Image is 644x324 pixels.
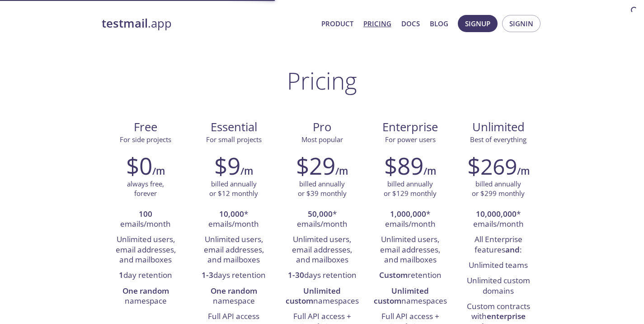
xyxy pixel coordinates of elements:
h6: /m [335,163,348,179]
span: Free [109,119,183,135]
span: Signin [509,18,533,29]
p: billed annually or $129 monthly [384,179,437,199]
strong: 10,000 [219,209,244,219]
strong: One random [211,286,257,296]
h2: $ [467,152,517,179]
span: Essential [197,119,271,135]
li: * emails/month [285,207,359,233]
h2: $89 [384,152,423,179]
h6: /m [152,163,165,179]
span: Most popular [301,135,343,144]
strong: 50,000 [308,209,333,219]
span: Enterprise [373,119,447,135]
li: * emails/month [461,207,536,233]
span: Signup [465,18,490,29]
strong: testmail [102,15,148,31]
a: Pricing [363,18,391,29]
strong: Custom [379,270,408,280]
button: Signup [458,15,498,32]
strong: Unlimited custom [374,286,429,306]
span: Unlimited [472,119,525,135]
strong: 100 [139,209,152,219]
p: billed annually or $12 monthly [209,179,258,199]
span: For power users [385,135,436,144]
h1: Pricing [287,67,357,94]
li: days retention [285,268,359,283]
span: 269 [480,152,517,181]
strong: 10,000,000 [476,209,517,219]
li: namespaces [285,284,359,310]
li: Unlimited users, email addresses, and mailboxes [108,232,183,268]
h6: /m [423,163,436,179]
li: namespaces [373,284,447,310]
strong: 1-3 [202,270,213,280]
li: day retention [108,268,183,283]
span: For side projects [120,135,171,144]
a: Docs [401,18,420,29]
p: always free, forever [127,179,164,199]
strong: 1-30 [288,270,304,280]
li: All Enterprise features : [461,232,536,258]
li: namespace [108,284,183,310]
a: Blog [430,18,448,29]
h2: $0 [126,152,152,179]
strong: One random [122,286,169,296]
strong: 1,000,000 [390,209,426,219]
span: For small projects [206,135,262,144]
a: testmail.app [102,16,314,31]
h2: $29 [296,152,335,179]
li: Unlimited custom domains [461,273,536,299]
p: billed annually or $39 monthly [298,179,347,199]
li: retention [373,268,447,283]
h2: $9 [214,152,240,179]
strong: Unlimited custom [286,286,341,306]
li: Unlimited users, email addresses, and mailboxes [197,232,271,268]
a: Product [321,18,353,29]
li: * emails/month [197,207,271,233]
strong: and [505,244,520,255]
h6: /m [240,163,253,179]
button: Signin [502,15,541,32]
span: Pro [285,119,359,135]
li: Unlimited users, email addresses, and mailboxes [373,232,447,268]
p: billed annually or $299 monthly [472,179,525,199]
strong: 1 [119,270,123,280]
h6: /m [517,163,530,179]
li: namespace [197,284,271,310]
li: Unlimited teams [461,258,536,273]
li: emails/month [108,207,183,233]
li: * emails/month [373,207,447,233]
span: Best of everything [470,135,526,144]
li: Unlimited users, email addresses, and mailboxes [285,232,359,268]
li: days retention [197,268,271,283]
